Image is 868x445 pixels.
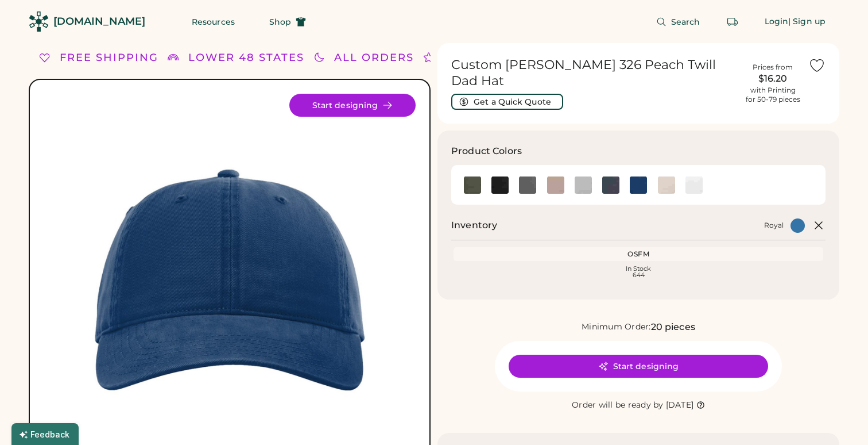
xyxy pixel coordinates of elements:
div: Royal [764,221,784,230]
button: Retrieve an order [721,10,744,33]
div: | Sign up [788,16,826,28]
img: White Swatch Image [685,177,703,194]
div: [DATE] [666,400,694,411]
div: White [685,177,703,194]
iframe: Front Chat [813,393,863,443]
img: Stone Swatch Image [658,177,675,194]
button: Resources [178,10,249,33]
img: Army Green Swatch Image [464,177,481,194]
span: Search [671,18,700,26]
div: ALL ORDERS [334,50,414,66]
div: Army Green [464,177,481,194]
h1: Custom [PERSON_NAME] 326 Peach Twill Dad Hat [451,57,737,89]
img: Charcoal Swatch Image [519,177,536,194]
div: Navy [602,177,619,194]
img: Rendered Logo - Screens [29,11,49,32]
div: $16.20 [744,72,801,86]
div: Login [765,16,789,28]
h3: Product Colors [451,144,522,158]
h2: Inventory [451,218,497,232]
img: Dark Khaki Swatch Image [547,177,564,194]
div: Order will be ready by [572,400,664,411]
div: LOWER 48 STATES [188,50,304,66]
div: 20 pieces [651,320,695,334]
div: FREE SHIPPING [60,50,158,66]
button: Shop [255,10,320,33]
img: Black Swatch Image [491,177,509,194]
div: with Printing for 50-79 pieces [746,86,800,104]
div: Stone [658,177,675,194]
div: Black [491,177,509,194]
div: In Stock 644 [456,266,821,278]
button: Start designing [509,355,768,378]
div: OSFM [456,250,821,259]
div: Royal [630,177,647,194]
div: Charcoal [519,177,536,194]
button: Start designing [289,94,416,117]
img: Grey Swatch Image [575,177,592,194]
img: Royal Swatch Image [630,177,647,194]
span: Shop [269,18,291,26]
div: Minimum Order: [582,321,651,333]
button: Search [642,10,714,33]
img: Navy Swatch Image [602,177,619,194]
div: [DOMAIN_NAME] [53,14,145,29]
button: Get a Quick Quote [451,94,563,110]
div: Dark Khaki [547,177,564,194]
div: Prices from [753,63,793,72]
div: Grey [575,177,592,194]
